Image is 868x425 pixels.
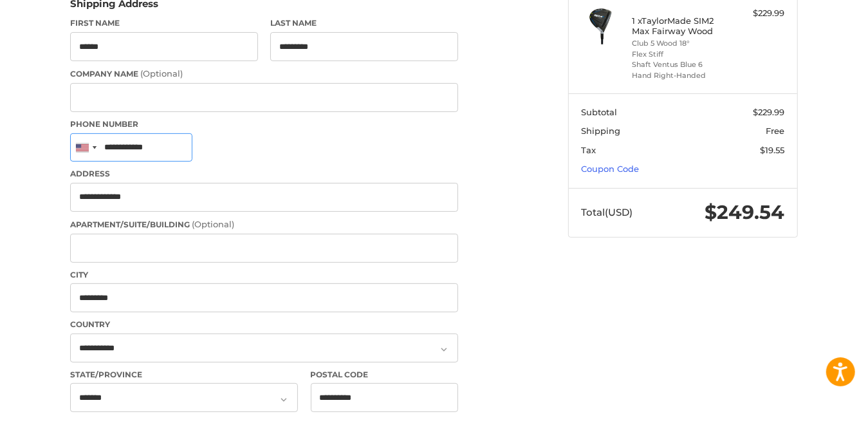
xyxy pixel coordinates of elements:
span: Total (USD) [582,206,633,218]
span: $19.55 [761,145,785,155]
span: $249.54 [705,200,785,224]
div: $229.99 [734,7,785,20]
span: Subtotal [582,107,618,117]
label: Apartment/Suite/Building [70,218,458,231]
label: Phone Number [70,118,458,130]
small: (Optional) [192,219,234,229]
label: Postal Code [311,369,459,381]
li: Shaft Ventus Blue 6 [633,59,731,70]
label: Address [70,168,458,180]
label: First Name [70,17,258,29]
label: Company Name [70,68,458,80]
small: (Optional) [140,68,183,79]
label: State/Province [70,369,298,381]
a: Coupon Code [582,164,640,174]
label: City [70,269,458,281]
label: Last Name [270,17,458,29]
span: Shipping [582,126,621,136]
div: United States: +1 [71,134,100,162]
label: Country [70,319,458,330]
li: Club 5 Wood 18° [633,38,731,49]
span: Free [766,126,785,136]
span: Tax [582,145,596,155]
li: Flex Stiff [633,49,731,60]
span: $229.99 [753,107,785,117]
h4: 1 x TaylorMade SIM2 Max Fairway Wood [633,15,731,37]
li: Hand Right-Handed [633,70,731,81]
